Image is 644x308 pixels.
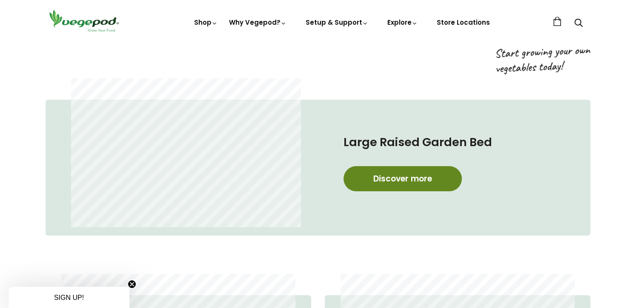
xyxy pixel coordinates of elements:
[343,166,462,191] a: Discover more
[387,18,418,27] a: Explore
[574,19,583,28] a: Search
[194,18,218,27] a: Shop
[306,18,369,27] a: Setup & Support
[128,280,136,288] button: Close teaser
[343,134,556,151] h4: Large Raised Garden Bed
[9,287,129,308] div: SIGN UP!Close teaser
[46,9,122,33] img: Vegepod
[54,294,84,301] span: SIGN UP!
[437,18,490,27] a: Store Locations
[229,18,287,27] a: Why Vegepod?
